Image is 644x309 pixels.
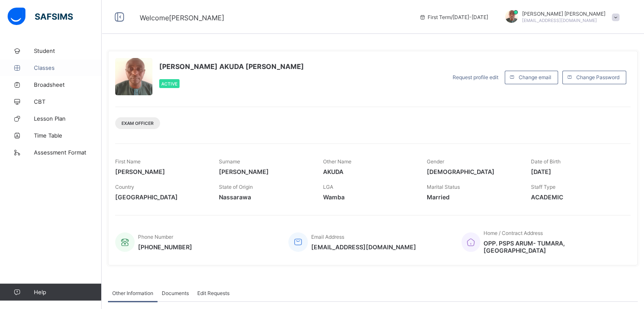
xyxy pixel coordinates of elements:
span: Request profile edit [453,74,498,80]
span: [PHONE_NUMBER] [138,243,192,251]
span: [EMAIL_ADDRESS][DOMAIN_NAME] [311,243,416,251]
span: session/term information [419,14,488,20]
span: Exam Officer [122,121,154,126]
span: Edit Requests [197,290,229,296]
span: [DEMOGRAPHIC_DATA] [427,168,518,175]
span: Documents [162,290,189,296]
span: OPP. PSPS ARUM- TUMARA,[GEOGRAPHIC_DATA] [484,240,622,254]
span: CBT [34,98,102,105]
span: Change Password [576,74,619,80]
span: Change email [519,74,551,80]
span: [PERSON_NAME] [PERSON_NAME] [522,11,605,17]
span: Time Table [34,132,102,139]
span: Active [161,81,177,86]
span: AKUDA [323,168,414,175]
span: Nassarawa [219,193,310,201]
span: Home / Contract Address [484,230,543,236]
span: Country [115,184,134,190]
span: Phone Number [138,234,173,240]
span: State of Origin [219,184,253,190]
span: [PERSON_NAME] AKUDA [PERSON_NAME] [159,62,304,71]
span: Married [427,193,518,201]
span: Welcome [PERSON_NAME] [140,14,224,22]
span: ACADEMIC [531,193,622,201]
span: Lesson Plan [34,115,102,122]
img: safsims [8,8,73,25]
span: Gender [427,158,444,165]
span: Email Address [311,234,344,240]
div: EMMANUELMOSES [497,10,624,24]
span: Date of Birth [531,158,561,165]
span: Wamba [323,193,414,201]
span: Other Information [112,290,153,296]
span: LGA [323,184,333,190]
span: Surname [219,158,240,165]
span: [DATE] [531,168,622,175]
span: [GEOGRAPHIC_DATA] [115,193,206,201]
span: Broadsheet [34,81,102,88]
span: Help [34,289,101,295]
span: [EMAIL_ADDRESS][DOMAIN_NAME] [522,18,597,23]
span: [PERSON_NAME] [115,168,206,175]
span: Classes [34,64,102,71]
span: Marital Status [427,184,460,190]
span: Assessment Format [34,149,102,156]
span: [PERSON_NAME] [219,168,310,175]
span: Other Name [323,158,351,165]
span: Student [34,47,102,54]
span: Staff Type [531,184,556,190]
span: First Name [115,158,141,165]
